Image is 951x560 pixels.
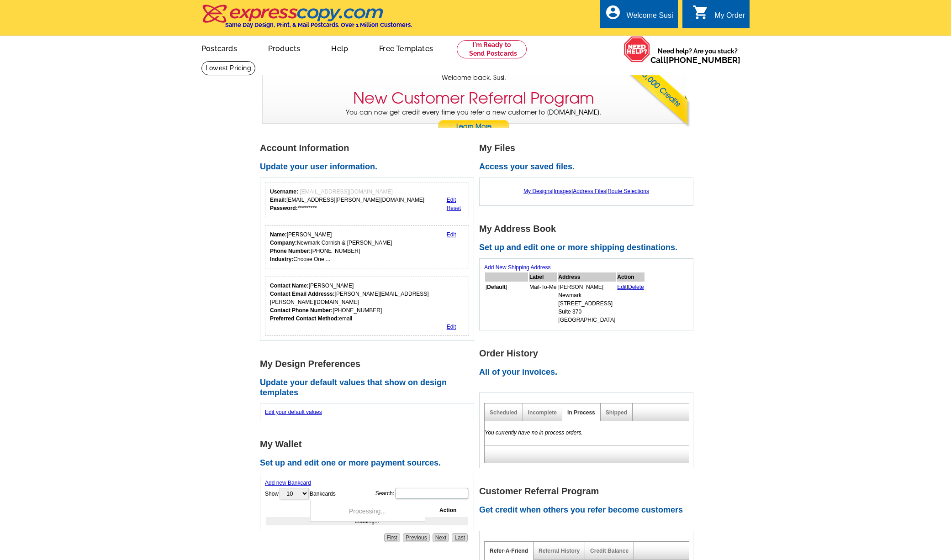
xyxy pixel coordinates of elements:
a: Previous [403,533,430,542]
a: Edit your default values [265,409,322,415]
a: Last [452,533,468,542]
a: Learn More [438,120,510,134]
strong: Phone Number: [270,248,311,254]
a: First [384,533,400,542]
a: Free Templates [365,37,448,58]
h4: Same Day Design, Print, & Mail Postcards. Over 1 Million Customers. [225,21,412,28]
a: Incomplete [528,409,557,416]
h2: Get credit when others you refer become customers [479,505,698,515]
td: [PERSON_NAME] Newmark [STREET_ADDRESS] Suite 370 [GEOGRAPHIC_DATA] [558,283,616,324]
strong: Industry: [270,256,293,262]
span: Welcome back, Susi. [442,73,506,83]
a: Add New Shipping Address [484,264,550,271]
strong: Contact Email Addresss: [270,291,335,297]
a: Delete [628,284,644,290]
a: Scheduled [490,409,518,416]
strong: Contact Name: [270,283,309,289]
h2: Access your saved files. [479,162,698,172]
label: Show Bankcards [265,487,336,500]
th: Action [617,272,645,282]
div: | | | [484,183,688,200]
h1: My Design Preferences [260,359,479,369]
th: Label [529,272,557,282]
h2: Update your user information. [260,162,479,172]
th: Address [558,272,616,282]
h2: Update your default values that show on design templates [260,378,479,398]
a: Referral History [539,548,580,554]
strong: Name: [270,231,287,238]
h1: Account Information [260,143,479,153]
div: Your login information. [265,183,469,217]
a: My Designs [523,188,552,194]
h1: My Wallet [260,440,479,449]
h2: Set up and edit one or more shipping destinations. [479,243,698,253]
a: shopping_cart My Order [692,10,745,21]
a: Postcards [187,37,252,58]
div: Your personal details. [265,225,469,268]
strong: Email: [270,197,286,203]
div: Processing... [310,500,425,522]
strong: Username: [270,188,298,195]
strong: Company: [270,240,297,246]
th: Action [435,505,468,516]
a: Add new Bankcard [265,480,311,486]
a: Refer-A-Friend [490,548,528,554]
b: Default [487,284,506,290]
a: Edit [447,197,456,203]
a: Edit [617,284,627,290]
div: [PERSON_NAME] [PERSON_NAME][EMAIL_ADDRESS][PERSON_NAME][DOMAIN_NAME] [PHONE_NUMBER] email [270,282,464,323]
h1: My Address Book [479,224,698,234]
strong: Preferred Contact Method: [270,315,339,322]
td: Mail-To-Me [529,283,557,324]
a: Address Files [573,188,606,194]
strong: Contact Phone Number: [270,307,333,314]
a: In Process [567,409,595,416]
h1: Customer Referral Program [479,487,698,496]
td: [ ] [485,283,528,324]
em: You currently have no in process orders. [485,429,583,436]
a: Next [433,533,449,542]
a: Route Selections [608,188,649,194]
div: Welcome Susi [627,11,673,24]
h1: My Files [479,143,698,153]
h2: Set up and edit one or more payment sources. [260,458,479,468]
td: | [617,283,645,324]
a: Edit [447,231,456,238]
span: [EMAIL_ADDRESS][DOMAIN_NAME] [300,188,392,195]
img: help [623,36,650,63]
div: My Order [714,11,745,24]
a: [PHONE_NUMBER] [666,55,740,65]
label: Search: [375,487,469,500]
h2: All of your invoices. [479,367,698,377]
span: Call [650,55,740,65]
a: Same Day Design, Print, & Mail Postcards. Over 1 Million Customers. [201,11,412,28]
a: Edit [447,324,456,330]
h3: New Customer Referral Program [353,89,594,108]
div: [PERSON_NAME] Newmark Cornish & [PERSON_NAME] [PHONE_NUMBER] Choose One ... [270,230,392,263]
strong: Password: [270,205,298,211]
a: Products [254,37,315,58]
input: Search: [395,488,468,499]
p: You can now get credit every time you refer a new customer to [DOMAIN_NAME]. [263,108,685,134]
a: Images [554,188,571,194]
span: Need help? Are you stuck? [650,47,745,65]
td: Loading... [266,517,468,525]
a: Help [317,37,363,58]
a: Shipped [606,409,627,416]
a: Credit Balance [590,548,629,554]
div: Who should we contact regarding order issues? [265,277,469,336]
a: Reset [447,205,461,211]
i: account_circle [605,4,621,21]
div: [EMAIL_ADDRESS][PERSON_NAME][DOMAIN_NAME] ********* [270,188,424,212]
select: ShowBankcards [280,488,309,499]
h1: Order History [479,349,698,358]
i: shopping_cart [692,4,709,21]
